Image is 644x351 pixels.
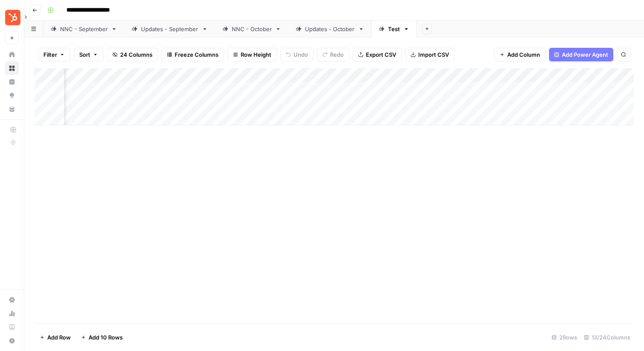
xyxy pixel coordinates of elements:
[107,48,158,61] button: 24 Columns
[60,25,108,33] div: NNC - September
[330,50,344,59] span: Redo
[47,333,71,342] span: Add Row
[241,50,271,59] span: Row Height
[548,331,581,344] div: 2 Rows
[124,20,215,38] a: Updates - September
[43,20,124,38] a: NNC - September
[305,25,355,33] div: Updates - October
[5,75,19,89] a: Insights
[38,48,70,61] button: Filter
[5,61,19,75] a: Browse
[549,48,613,61] button: Add Power Agent
[89,333,123,342] span: Add 10 Rows
[74,48,103,61] button: Sort
[5,10,20,25] img: Blog Content Action Plan Logo
[232,25,272,33] div: NNC - October
[317,48,349,61] button: Redo
[388,25,400,33] div: Test
[215,20,288,38] a: NNC - October
[293,50,308,59] span: Undo
[43,50,57,59] span: Filter
[79,50,90,59] span: Sort
[5,89,19,102] a: Opportunities
[5,293,19,307] a: Settings
[371,20,417,38] a: Test
[5,48,19,61] a: Home
[5,7,19,28] button: Workspace: Blog Content Action Plan
[120,50,152,59] span: 24 Columns
[405,48,454,61] button: Import CSV
[581,331,634,344] div: 13/24 Columns
[562,50,608,59] span: Add Power Agent
[366,50,396,59] span: Export CSV
[5,307,19,320] a: Usage
[507,50,540,59] span: Add Column
[288,20,371,38] a: Updates - October
[34,331,76,344] button: Add Row
[5,102,19,116] a: Your Data
[5,320,19,334] a: Learning Hub
[418,50,449,59] span: Import CSV
[76,331,128,344] button: Add 10 Rows
[175,50,218,59] span: Freeze Columns
[141,25,198,33] div: Updates - September
[280,48,313,61] button: Undo
[5,334,19,348] button: Help + Support
[494,48,546,61] button: Add Column
[227,48,277,61] button: Row Height
[161,48,224,61] button: Freeze Columns
[353,48,402,61] button: Export CSV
